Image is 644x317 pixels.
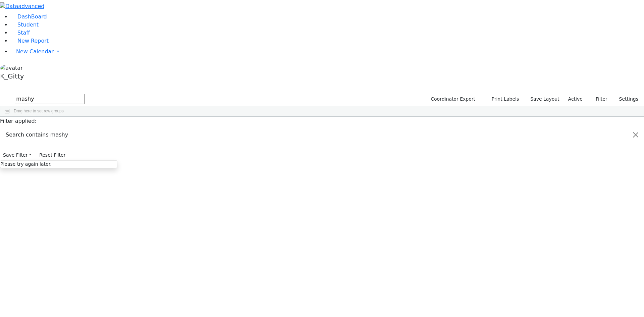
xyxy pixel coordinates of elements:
span: Staff [17,30,30,36]
button: Coordinator Export [426,94,478,104]
label: Active [565,94,586,104]
a: DashBoard [11,13,47,20]
div: Please try again later. [0,161,117,168]
span: Student [17,21,39,28]
span: New Report [17,38,49,44]
a: New Report [11,38,49,44]
span: DashBoard [17,13,47,20]
button: Print Labels [484,94,522,104]
span: New Calendar [16,48,54,55]
a: Staff [11,30,30,36]
button: Reset Filter [36,150,68,160]
span: Drag here to set row groups [14,109,64,113]
button: Filter [587,94,610,104]
button: Save Layout [527,94,562,104]
input: Search [15,94,85,104]
a: New Calendar [11,45,644,58]
button: Settings [610,94,641,104]
a: Student [11,21,39,28]
button: Close [628,125,644,144]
